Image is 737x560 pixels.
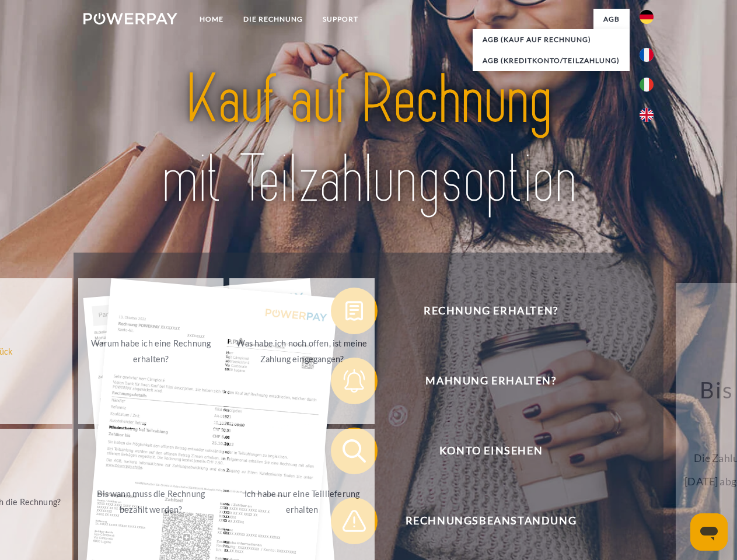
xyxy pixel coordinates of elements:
span: Konto einsehen [348,428,634,474]
a: SUPPORT [313,9,368,30]
button: Rechnungsbeanstandung [331,498,634,544]
img: it [640,78,654,92]
a: Was habe ich noch offen, ist meine Zahlung eingegangen? [229,278,375,424]
a: Home [190,9,233,30]
img: de [640,10,654,24]
img: fr [640,48,654,62]
a: AGB (Kreditkonto/Teilzahlung) [473,50,630,71]
div: Warum habe ich eine Rechnung erhalten? [85,335,216,367]
div: Ich habe nur eine Teillieferung erhalten [236,486,368,517]
iframe: Schaltfläche zum Öffnen des Messaging-Fensters [690,513,728,551]
img: title-powerpay_de.svg [111,56,626,223]
div: Bis wann muss die Rechnung bezahlt werden? [85,486,216,517]
a: agb [593,9,630,30]
img: logo-powerpay-white.svg [83,13,177,24]
button: Konto einsehen [331,428,634,474]
a: DIE RECHNUNG [233,9,313,30]
a: AGB (Kauf auf Rechnung) [473,29,630,50]
img: en [640,108,654,122]
span: Rechnungsbeanstandung [348,498,634,544]
div: Was habe ich noch offen, ist meine Zahlung eingegangen? [236,335,368,367]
